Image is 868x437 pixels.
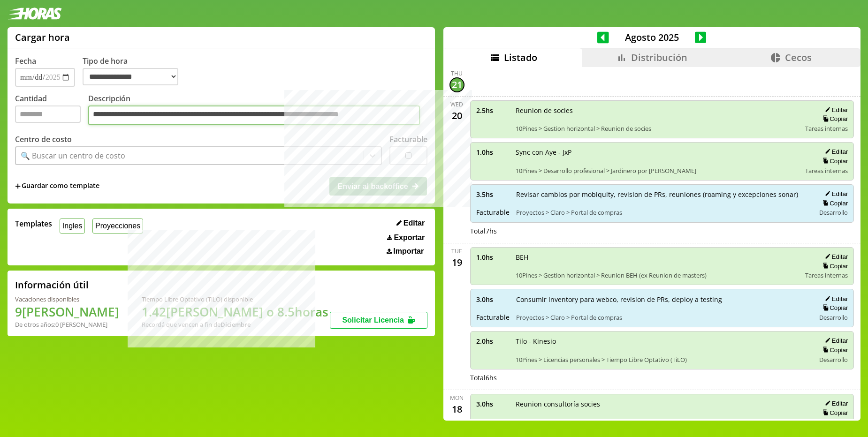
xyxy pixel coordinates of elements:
[820,199,848,207] button: Copiar
[516,355,809,364] span: 10Pines > Licencias personales > Tiempo Libre Optativo (TiLO)
[631,51,687,64] span: Distribución
[88,93,427,128] label: Descripción
[451,247,462,255] div: Tue
[21,151,125,161] div: 🔍 Buscar un centro de costo
[609,31,695,44] span: Agosto 2025
[822,106,848,114] button: Editar
[822,253,848,261] button: Editar
[820,262,848,270] button: Copiar
[476,295,510,304] span: 3.0 hs
[516,295,809,304] span: Consumir inventory para webco, revision de PRs, deploy a testing
[516,166,799,175] span: 10Pines > Desarrollo profesional > Jardinero por [PERSON_NAME]
[820,304,848,312] button: Copiar
[142,303,328,320] h1: 1.42 [PERSON_NAME] o 8.5 horas
[819,355,848,364] span: Desarrollo
[516,399,799,408] span: Reunion consultoría socies
[394,218,427,228] button: Editar
[394,234,425,242] span: Exportar
[822,295,848,303] button: Editar
[449,255,464,270] div: 19
[83,56,186,87] label: Tipo de hora
[820,157,848,165] button: Copiar
[15,56,36,66] label: Fecha
[142,295,328,303] div: Tiempo Libre Optativo (TiLO) disponible
[516,208,809,217] span: Proyectos > Claro > Portal de compras
[15,134,72,144] label: Centro de costo
[404,219,425,227] span: Editar
[15,295,119,303] div: Vacaciones disponibles
[516,337,809,346] span: Tilo - Kinesio
[15,303,119,320] h1: 9 [PERSON_NAME]
[820,346,848,354] button: Copiar
[60,218,85,233] button: Ingles
[449,108,464,123] div: 20
[516,271,799,279] span: 10Pines > Gestion horizontal > Reunion BEH (ex Reunion de masters)
[822,148,848,156] button: Editar
[15,218,52,229] span: Templates
[819,208,848,217] span: Desarrollo
[83,68,178,85] select: Tipo de hora
[822,399,848,407] button: Editar
[15,31,70,44] h1: Cargar hora
[142,320,328,329] div: Recordá que vencen a fin de
[330,312,427,329] button: Solicitar Licencia
[451,69,463,77] div: Thu
[342,316,404,324] span: Solicitar Licencia
[820,409,848,417] button: Copiar
[805,418,848,426] span: Tareas internas
[476,190,510,199] span: 3.5 hs
[450,100,463,108] div: Wed
[805,271,848,279] span: Tareas internas
[785,51,812,64] span: Cecos
[516,190,809,199] span: Revisar cambios por mobiquity, revision de PRs, reuniones (roaming y excepciones sonar)
[822,337,848,345] button: Editar
[516,313,809,322] span: Proyectos > Claro > Portal de compras
[15,181,99,191] span: +Guardar como template
[449,77,464,92] div: 21
[476,399,509,408] span: 3.0 hs
[8,8,62,20] img: logotipo
[389,134,427,144] label: Facturable
[15,320,119,329] div: De otros años: 0 [PERSON_NAME]
[504,51,537,64] span: Listado
[450,394,464,402] div: Mon
[516,253,799,262] span: BEH
[88,105,420,125] textarea: Descripción
[805,124,848,133] span: Tareas internas
[476,148,509,157] span: 1.0 hs
[470,226,854,235] div: Total 7 hs
[393,247,424,256] span: Importar
[15,181,21,191] span: +
[516,106,799,115] span: Reunion de socies
[92,218,143,233] button: Proyecciones
[443,67,860,419] div: scrollable content
[516,124,799,133] span: 10Pines > Gestion horizontal > Reunion de socies
[820,115,848,123] button: Copiar
[476,106,509,115] span: 2.5 hs
[15,93,88,128] label: Cantidad
[221,320,251,329] b: Diciembre
[822,190,848,198] button: Editar
[516,148,799,157] span: Sync con Aye - JxP
[470,373,854,382] div: Total 6 hs
[516,418,799,426] span: 10Pines > Gestion horizontal > Reunion de socies
[476,208,510,217] span: Facturable
[819,313,848,322] span: Desarrollo
[476,313,510,322] span: Facturable
[15,279,89,291] h2: Información útil
[805,166,848,175] span: Tareas internas
[476,253,509,262] span: 1.0 hs
[384,233,427,242] button: Exportar
[15,105,81,123] input: Cantidad
[476,337,509,346] span: 2.0 hs
[449,402,464,417] div: 18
